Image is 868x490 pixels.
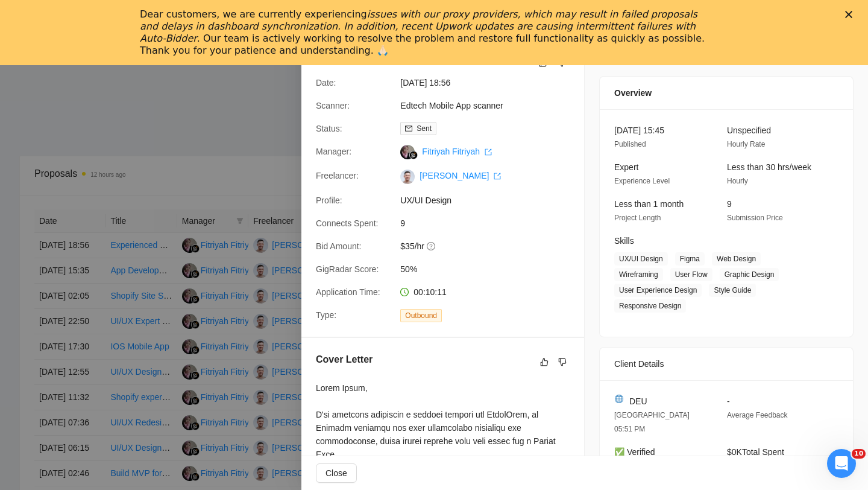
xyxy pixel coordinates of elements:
[727,214,783,222] span: Submission Price
[316,101,350,110] span: Scanner:
[537,355,552,369] button: like
[827,449,856,478] iframe: Intercom live chat
[614,177,670,185] span: Experience Level
[852,449,866,459] span: 10
[316,171,359,180] span: Freelancer:
[400,170,415,184] img: c1Nit8qjVAlHUSDBw7PlHkLqcfSMI-ExZvl0DWT59EVBMXrgTO_2VT1D5J4HGk5FKG
[614,447,655,457] span: ✅ Verified
[494,173,501,180] span: export
[400,76,581,89] span: [DATE] 18:56
[614,199,684,209] span: Less than 1 month
[414,287,447,297] span: 00:10:11
[420,171,501,180] a: [PERSON_NAME] export
[614,411,690,433] span: [GEOGRAPHIC_DATA] 05:51 PM
[614,252,668,266] span: UX/UI Design
[727,126,771,135] span: Unspecified
[615,395,623,403] img: 🌐
[845,11,857,18] div: Закрыть
[316,218,379,228] span: Connects Spent:
[405,125,412,132] span: mail
[325,466,347,480] span: Close
[614,126,664,135] span: [DATE] 15:45
[400,240,581,253] span: $35/hr
[316,196,342,205] span: Profile:
[422,147,492,156] a: Fitriyah Fitriyah export
[409,151,418,159] img: gigradar-bm.png
[558,357,567,367] span: dislike
[614,299,686,313] span: Responsive Design
[614,268,663,281] span: Wireframing
[727,177,748,185] span: Hourly
[316,352,373,367] h5: Cover Letter
[400,288,409,296] span: clock-circle
[485,148,492,156] span: export
[316,241,362,251] span: Bid Amount:
[400,262,581,276] span: 50%
[614,162,638,172] span: Expert
[316,463,357,483] button: Close
[712,252,761,266] span: Web Design
[727,396,730,406] span: -
[614,86,652,100] span: Overview
[540,357,549,367] span: like
[400,309,442,322] span: Outbound
[400,101,503,110] a: Edtech Mobile App scanner
[709,284,756,297] span: Style Guide
[727,447,784,457] span: $0K Total Spent
[727,199,732,209] span: 9
[316,78,336,87] span: Date:
[727,411,788,419] span: Average Feedback
[140,8,697,44] i: issues with our proxy providers, which may result in failed proposals and delays in dashboard syn...
[727,162,811,172] span: Less than 30 hrs/week
[614,236,634,246] span: Skills
[720,268,779,281] span: Graphic Design
[670,268,712,281] span: User Flow
[316,147,351,156] span: Manager:
[400,194,581,207] span: UX/UI Design
[316,287,380,297] span: Application Time:
[614,284,702,297] span: User Experience Design
[400,217,581,230] span: 9
[140,8,709,57] div: Dear customers, we are currently experiencing . Our team is actively working to resolve the probl...
[614,214,661,222] span: Project Length
[316,124,342,133] span: Status:
[629,395,647,408] span: DEU
[316,264,379,274] span: GigRadar Score:
[614,140,646,148] span: Published
[727,140,765,148] span: Hourly Rate
[417,124,432,133] span: Sent
[427,241,436,251] span: question-circle
[614,348,838,380] div: Client Details
[675,252,705,266] span: Figma
[555,355,570,369] button: dislike
[316,310,336,320] span: Type:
